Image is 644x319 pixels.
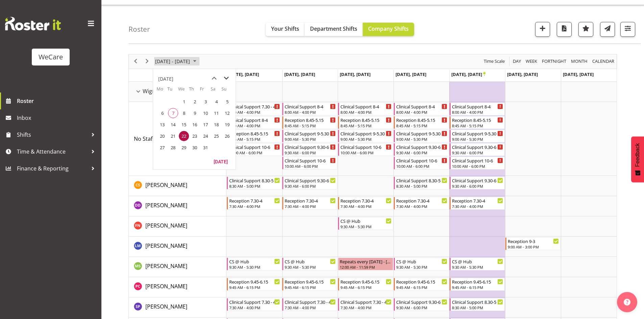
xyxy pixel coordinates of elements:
button: Timeline Day [512,57,522,65]
th: Fr [200,86,211,96]
div: Reception 7.30-4 [396,197,447,204]
span: No Staff Member [134,135,177,142]
button: Previous [131,57,140,65]
div: Clinical Support 9.30-6 [452,143,503,150]
span: Thursday, October 2, 2025 [190,97,200,107]
span: Company Shifts [368,25,409,32]
div: 12:00 AM - 11:59 PM [340,264,391,270]
div: Clinical Support 8.30-5 [396,177,447,184]
div: Penny Clyne-Moffat"s event - Reception 9.45-6.15 Begin From Thursday, October 23, 2025 at 9:45:00... [394,278,449,291]
span: [DATE], [DATE] [340,71,371,77]
span: Friday, October 3, 2025 [200,97,211,107]
button: Your Shifts [266,23,305,36]
div: No Staff Member"s event - Clinical Support 10-6 Begin From Tuesday, October 21, 2025 at 10:00:00 ... [282,157,337,169]
div: CS @ Hub [396,258,447,265]
span: [DATE], [DATE] [507,71,538,77]
div: Sabnam Pun"s event - Clinical Support 7.30 - 4 Begin From Monday, October 20, 2025 at 7:30:00 AM ... [227,298,282,311]
div: Reception 9.45-6.15 [452,278,503,285]
span: Thursday, October 23, 2025 [190,131,200,141]
div: Demi Dumitrean"s event - Reception 7.30-4 Begin From Thursday, October 23, 2025 at 7:30:00 AM GMT... [394,197,449,210]
div: Reception 7.30-4 [452,197,503,204]
span: Day [512,57,522,65]
button: Company Shifts [363,23,414,36]
h4: Roster [128,25,150,33]
div: previous period [130,54,141,69]
span: [PERSON_NAME] [145,202,187,209]
span: Friday, October 31, 2025 [200,142,211,153]
span: Wednesday, October 1, 2025 [179,97,189,107]
div: No Staff Member"s event - Clinical Support 8-4 Begin From Monday, October 20, 2025 at 8:00:00 AM ... [227,116,282,129]
div: No Staff Member"s event - Clinical Support 10-6 Begin From Friday, October 24, 2025 at 10:00:00 A... [450,157,505,169]
span: [PERSON_NAME] [145,222,187,229]
div: Clinical Support 10-6 [285,157,336,164]
div: Penny Clyne-Moffat"s event - Reception 9.45-6.15 Begin From Wednesday, October 22, 2025 at 9:45:0... [338,278,393,291]
button: Feedback - Show survey [631,136,644,182]
div: 8:30 AM - 5:00 PM [452,305,503,310]
div: CS @ Hub [285,258,336,265]
div: No Staff Member"s event - Clinical Support 8-4 Begin From Wednesday, October 22, 2025 at 8:00:00 ... [338,103,393,115]
div: 10:00 AM - 6:00 PM [340,150,391,155]
div: Reception 8.45-5.15 [229,130,280,137]
button: previous month [208,72,220,84]
td: Mehreen Sardar resource [129,257,226,277]
span: Sunday, October 19, 2025 [222,119,232,130]
div: Reception 9-3 [508,238,559,244]
span: Your Shifts [271,25,299,32]
div: 9:30 AM - 5:30 PM [452,264,503,270]
span: Thursday, October 9, 2025 [190,108,200,118]
div: Catherine Stewart"s event - Clinical Support 9.30-6 Begin From Tuesday, October 21, 2025 at 9:30:... [282,177,337,189]
td: Wednesday, October 22, 2025 [178,130,189,142]
div: Repeats every [DATE] - [PERSON_NAME] [340,258,391,265]
div: Clinical Support 9-5.30 [285,130,336,137]
th: We [178,86,189,96]
div: Catherine Stewart"s event - Clinical Support 9.30-6 Begin From Friday, October 24, 2025 at 9:30:0... [450,177,505,189]
span: Saturday, October 4, 2025 [211,97,221,107]
a: [PERSON_NAME] [145,221,187,230]
span: [PERSON_NAME] [145,181,187,189]
img: help-xxl-2.png [624,299,630,305]
a: [PERSON_NAME] [145,201,187,209]
div: 8:30 AM - 5:00 PM [229,183,280,189]
div: 7:30 AM - 4:00 PM [229,109,280,115]
button: Month [591,57,616,65]
span: Finance & Reporting [17,163,88,174]
span: Friday, October 10, 2025 [200,108,211,118]
th: Th [189,86,200,96]
div: Clinical Support 10-6 [396,157,447,164]
div: Reception 9.45-6.15 [340,278,391,285]
span: [DATE], [DATE] [228,71,259,77]
div: October 20 - 26, 2025 [153,54,200,69]
td: Wigram resource [129,82,226,102]
div: 9:30 AM - 6:00 PM [452,150,503,155]
div: 9:45 AM - 6:15 PM [229,285,280,290]
div: next period [141,54,153,69]
span: Time & Attendance [17,147,88,157]
div: 8:45 AM - 5:15 PM [396,123,447,128]
div: 9:30 AM - 6:00 PM [452,183,503,189]
span: Wednesday, October 8, 2025 [179,108,189,118]
span: Month [570,57,588,65]
div: 9:30 AM - 5:30 PM [229,264,280,270]
div: 8:30 AM - 5:00 PM [396,183,447,189]
span: Friday, October 17, 2025 [200,119,211,130]
div: Reception 8.45-5.15 [340,116,391,123]
button: Fortnight [541,57,568,65]
span: Saturday, October 11, 2025 [211,108,221,118]
div: 8:00 AM - 4:00 PM [340,109,391,115]
span: [PERSON_NAME] [145,283,187,290]
div: 8:00 AM - 4:00 PM [452,109,503,115]
div: 10:00 AM - 6:00 PM [396,163,447,169]
div: Clinical Support 9-5.30 [396,130,447,137]
div: Sabnam Pun"s event - Clinical Support 7.30 - 4 Begin From Wednesday, October 22, 2025 at 7:30:00 ... [338,298,393,311]
div: No Staff Member"s event - Clinical Support 9-5.30 Begin From Wednesday, October 22, 2025 at 9:00:... [338,130,393,142]
span: Department Shifts [310,25,357,32]
div: Reception 7.30-4 [229,197,280,204]
span: Inbox [17,113,98,123]
a: [PERSON_NAME] [145,302,187,311]
button: Time Scale [483,57,506,65]
div: Reception 9.45-6.15 [285,278,336,285]
td: Firdous Naqvi resource [129,216,226,237]
td: No Staff Member resource [129,102,226,176]
div: 9:00 AM - 5:30 PM [340,136,391,142]
div: 9:00 AM - 5:30 PM [285,136,336,142]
